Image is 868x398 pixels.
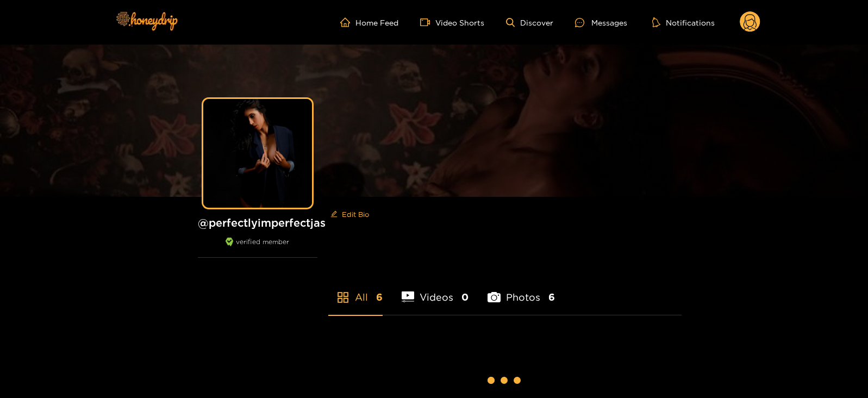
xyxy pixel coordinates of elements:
span: video-camera [420,17,435,27]
span: home [340,17,355,27]
span: Edit Bio [342,209,369,220]
a: Home Feed [340,17,398,27]
div: verified member [198,238,317,258]
span: edit [330,210,338,219]
li: Photos [488,266,555,315]
li: All [328,266,383,315]
a: Discover [506,18,553,27]
h1: @ perfectlyimperfectjas [198,216,317,229]
button: Notifications [649,17,718,28]
span: 0 [461,290,469,304]
span: 6 [548,290,555,304]
div: Messages [575,16,627,29]
a: Video Shorts [420,17,484,27]
button: editEdit Bio [328,206,371,223]
span: 6 [376,290,383,304]
li: Videos [402,266,469,315]
span: appstore [336,291,349,304]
